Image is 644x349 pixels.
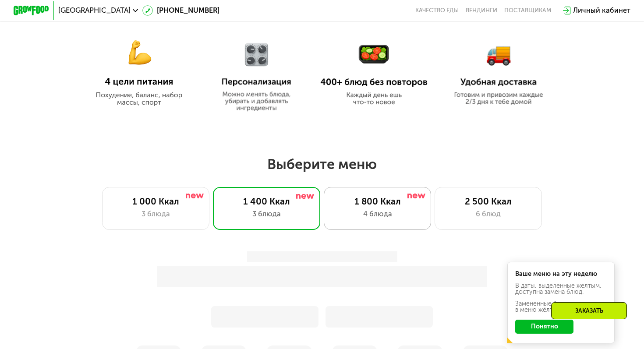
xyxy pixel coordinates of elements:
[515,320,573,334] button: Понятно
[111,209,200,220] div: 3 блюда
[142,5,219,16] a: [PHONE_NUMBER]
[333,209,421,220] div: 4 блюда
[466,7,497,14] a: Вендинги
[444,209,533,220] div: 6 блюд
[333,196,421,207] div: 1 800 Ккал
[515,271,606,277] div: Ваше меню на эту неделю
[444,196,533,207] div: 2 500 Ккал
[504,7,551,14] div: поставщикам
[515,301,606,314] div: Заменённые блюда пометили в меню жёлтой точкой.
[111,196,200,207] div: 1 000 Ккал
[222,196,311,207] div: 1 400 Ккал
[58,7,131,14] span: [GEOGRAPHIC_DATA]
[515,283,606,296] div: В даты, выделенные желтым, доступна замена блюд.
[28,155,615,173] h2: Выберите меню
[551,302,627,319] div: Заказать
[573,5,630,16] div: Личный кабинет
[415,7,459,14] a: Качество еды
[222,209,311,220] div: 3 блюда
